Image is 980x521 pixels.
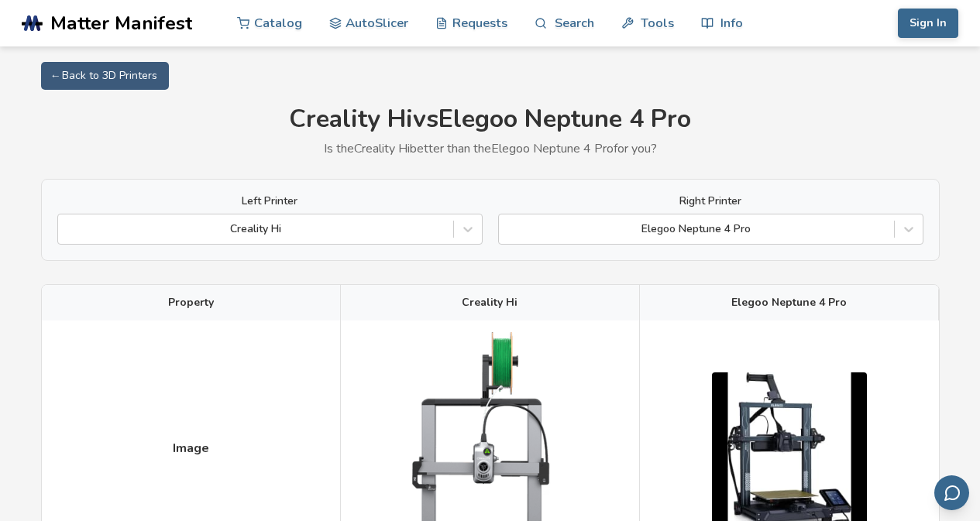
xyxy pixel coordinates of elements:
label: Right Printer [498,195,923,207]
input: Creality Hi [66,223,69,235]
button: Send feedback via email [934,475,969,510]
a: ← Back to 3D Printers [41,62,169,90]
span: Creality Hi [462,296,518,309]
h1: Creality Hi vs Elegoo Neptune 4 Pro [41,105,940,134]
span: Image [173,441,209,455]
p: Is the Creality Hi better than the Elegoo Neptune 4 Pro for you? [41,142,940,156]
span: Elegoo Neptune 4 Pro [731,296,847,309]
span: Matter Manifest [50,12,192,34]
label: Left Printer [57,195,483,207]
input: Elegoo Neptune 4 Pro [507,223,510,235]
button: Sign In [898,9,958,38]
span: Property [168,296,214,309]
